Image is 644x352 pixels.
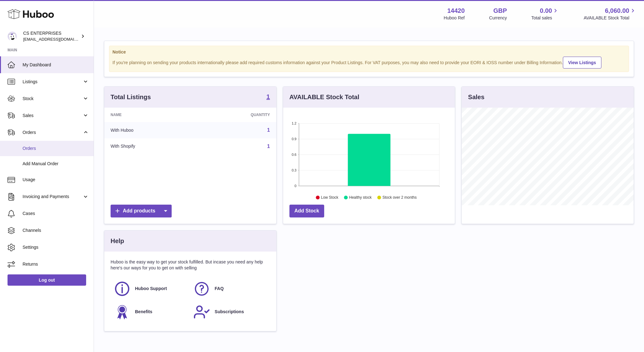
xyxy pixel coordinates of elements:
[23,227,89,233] span: Channels
[193,304,267,320] a: Subscriptions
[23,211,89,217] span: Cases
[111,237,124,245] h3: Help
[267,127,270,133] a: 1
[531,15,559,21] span: Total sales
[193,280,267,297] a: FAQ
[8,274,86,286] a: Log out
[104,122,197,138] td: With Huboo
[112,56,626,69] div: If you're planning on sending your products internationally please add required customs informati...
[23,62,89,68] span: My Dashboard
[321,196,339,200] text: Low Stock
[267,144,270,149] a: 1
[292,137,296,141] text: 0.9
[23,194,82,200] span: Invoicing and Payments
[289,205,324,217] a: Add Stock
[444,15,465,21] div: Huboo Ref
[23,30,80,42] div: CS ENTERPRISES
[382,196,417,200] text: Stock over 2 months
[114,304,187,320] a: Benefits
[289,93,359,101] h3: AVAILABLE Stock Total
[23,145,89,151] span: Orders
[267,94,270,100] strong: 1
[468,93,484,101] h3: Sales
[584,7,636,21] a: 6,060.00 AVAILABLE Stock Total
[563,57,601,69] a: View Listings
[215,309,244,315] span: Subscriptions
[111,93,151,101] h3: Total Listings
[447,7,465,15] strong: 14420
[23,96,82,102] span: Stock
[111,259,270,271] p: Huboo is the easy way to get your stock fulfilled. But incase you need any help here's our ways f...
[292,153,296,156] text: 0.6
[135,309,152,315] span: Benefits
[135,286,167,292] span: Huboo Support
[349,196,372,200] text: Healthy stock
[23,177,89,183] span: Usage
[23,161,89,167] span: Add Manual Order
[104,138,197,155] td: With Shopify
[114,280,187,297] a: Huboo Support
[605,7,629,15] span: 6,060.00
[215,286,224,292] span: FAQ
[112,49,626,55] strong: Notice
[8,32,17,41] img: csenterprisesholding@gmail.com
[294,184,296,188] text: 0
[489,15,507,21] div: Currency
[23,244,89,250] span: Settings
[584,15,636,21] span: AVAILABLE Stock Total
[104,108,197,122] th: Name
[292,121,296,125] text: 1.2
[540,7,552,15] span: 0.00
[292,168,296,172] text: 0.3
[23,130,82,135] span: Orders
[197,108,276,122] th: Quantity
[493,7,507,15] strong: GBP
[23,261,89,267] span: Returns
[531,7,559,21] a: 0.00 Total sales
[23,113,82,119] span: Sales
[23,79,82,85] span: Listings
[23,37,92,42] span: [EMAIL_ADDRESS][DOMAIN_NAME]
[267,94,270,101] a: 1
[111,205,172,217] a: Add products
